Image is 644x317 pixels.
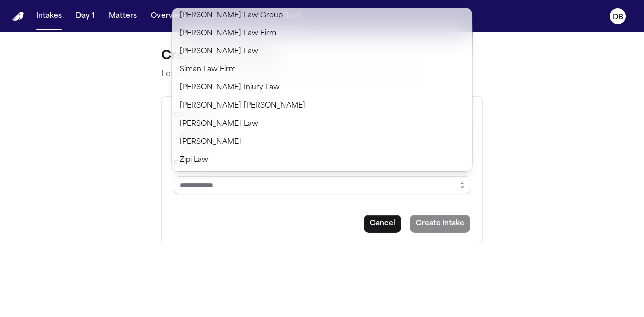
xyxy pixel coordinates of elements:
[180,118,258,130] span: [PERSON_NAME] Law
[180,136,242,148] span: [PERSON_NAME]
[180,100,305,112] span: [PERSON_NAME] [PERSON_NAME]
[180,154,208,166] span: Zipi Law
[180,28,276,40] span: [PERSON_NAME] Law Firm
[174,176,470,194] input: Select a firm
[180,82,280,94] span: [PERSON_NAME] Injury Law
[180,64,236,76] span: Siman Law Firm
[180,46,258,58] span: [PERSON_NAME] Law
[180,10,283,22] span: [PERSON_NAME] Law Group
